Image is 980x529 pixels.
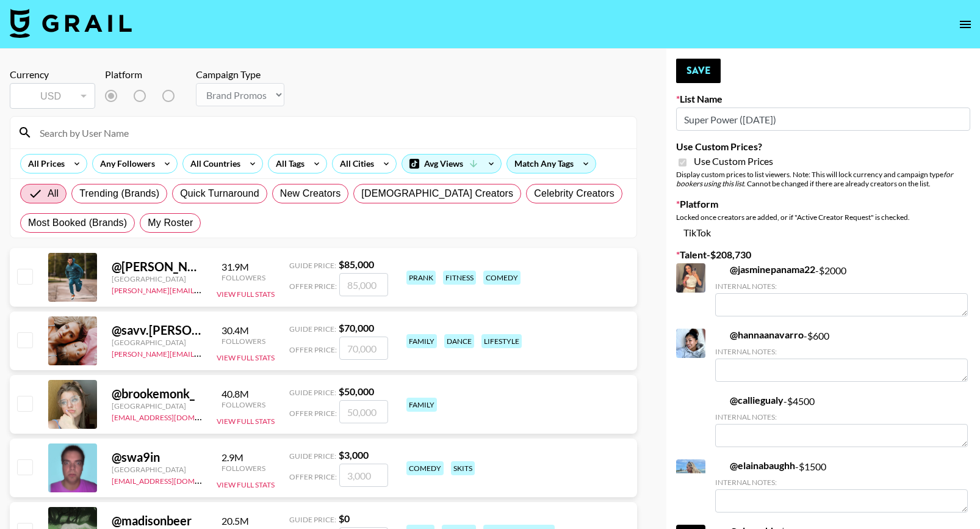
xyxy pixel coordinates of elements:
div: Currency is locked to USD [10,81,95,111]
div: prank [406,271,436,285]
div: Currency [10,68,95,81]
div: Campaign Type [196,68,284,81]
div: skits [451,461,475,475]
span: Guide Price: [289,515,336,524]
span: Quick Turnaround [180,186,259,201]
div: Internal Notes: [715,347,968,356]
img: Grail Talent [10,9,132,38]
span: Guide Price: [289,261,336,270]
div: @ brookemonk_ [112,386,202,401]
div: List locked to TikTok. [105,83,191,109]
strong: $ 50,000 [339,385,374,397]
div: USD [12,86,93,107]
div: comedy [483,271,521,285]
div: comedy [406,461,444,475]
div: @ [PERSON_NAME].[PERSON_NAME] [112,259,202,274]
button: View Full Stats [217,480,275,489]
div: Match Any Tags [507,155,596,173]
div: 31.9M [222,261,265,273]
div: [GEOGRAPHIC_DATA] [112,338,202,347]
em: for bookers using this list [676,170,953,188]
div: Followers [222,337,265,346]
div: 2.9M [222,451,265,464]
input: 70,000 [339,337,388,360]
div: Followers [222,464,265,473]
img: TikTok [715,395,725,405]
div: All Cities [333,155,377,173]
span: Guide Price: [289,324,336,334]
input: 3,000 [339,464,388,487]
div: Platform [105,68,191,81]
img: TikTok [715,330,725,340]
div: All Countries [183,155,243,173]
div: Internal Notes: [715,478,968,487]
div: - $ 1500 [715,459,968,513]
div: 40.8M [222,388,265,400]
div: @ madisonbeer [112,513,202,528]
span: Offer Price: [289,409,337,418]
div: lifestyle [481,334,522,348]
button: View Full Stats [217,353,275,362]
strong: $ 0 [339,513,350,524]
div: [GEOGRAPHIC_DATA] [112,465,202,474]
div: Internal Notes: [715,282,968,291]
div: family [406,398,437,412]
span: Offer Price: [289,345,337,354]
span: All [48,186,59,201]
span: Offer Price: [289,282,337,291]
div: 20.5M [222,515,265,527]
a: @jasminepanama22 [715,263,815,275]
div: family [406,334,437,348]
div: All Prices [21,155,67,173]
a: [PERSON_NAME][EMAIL_ADDRESS][DOMAIN_NAME] [112,283,292,295]
button: View Full Stats [217,290,275,299]
a: [EMAIL_ADDRESS][DOMAIN_NAME] [112,474,234,486]
div: All Tags [268,155,307,173]
strong: $ 70,000 [339,322,374,334]
input: 50,000 [339,400,388,423]
div: dance [444,334,474,348]
div: Internal Notes: [715,412,968,421]
button: Save [676,59,721,83]
label: Use Custom Prices? [676,140,970,153]
button: open drawer [953,12,978,37]
div: Followers [222,273,265,282]
span: My Roster [148,216,193,230]
span: Guide Price: [289,451,336,461]
input: Search by User Name [32,123,629,142]
div: [GEOGRAPHIC_DATA] [112,274,202,283]
input: 85,000 [339,273,388,296]
a: [EMAIL_ADDRESS][DOMAIN_NAME] [112,410,234,422]
div: Avg Views [402,155,501,173]
strong: $ 3,000 [339,449,369,461]
div: - $ 600 [715,329,968,382]
strong: $ 85,000 [339,258,374,270]
div: fitness [443,271,476,285]
img: TikTok [715,264,725,274]
a: [PERSON_NAME][EMAIL_ADDRESS][DOMAIN_NAME] [112,347,292,359]
div: 30.4M [222,324,265,337]
a: @hannaanavarro [715,329,804,341]
span: Celebrity Creators [534,186,614,201]
div: Any Followers [93,155,157,173]
label: Talent - $ 208,730 [676,249,970,261]
div: Locked once creators are added, or if "Active Creator Request" is checked. [676,213,970,222]
label: List Name [676,93,970,105]
label: Platform [676,198,970,210]
a: @calliegualy [715,394,784,406]
span: Most Booked (Brands) [28,216,127,230]
div: Display custom prices to list viewers. Note: This will lock currency and campaign type . Cannot b... [676,170,970,188]
div: - $ 2000 [715,263,968,316]
a: @elainabaughh [715,459,795,472]
div: Followers [222,400,265,409]
div: - $ 4500 [715,394,968,447]
span: Guide Price: [289,388,336,397]
span: [DEMOGRAPHIC_DATA] Creators [361,186,513,201]
div: @ swa9in [112,450,202,465]
span: Use Custom Prices [694,155,773,167]
div: TikTok [676,227,970,239]
span: New Creators [280,186,341,201]
div: @ savv.[PERSON_NAME] [112,323,202,338]
button: View Full Stats [217,417,275,426]
div: [GEOGRAPHIC_DATA] [112,401,202,410]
